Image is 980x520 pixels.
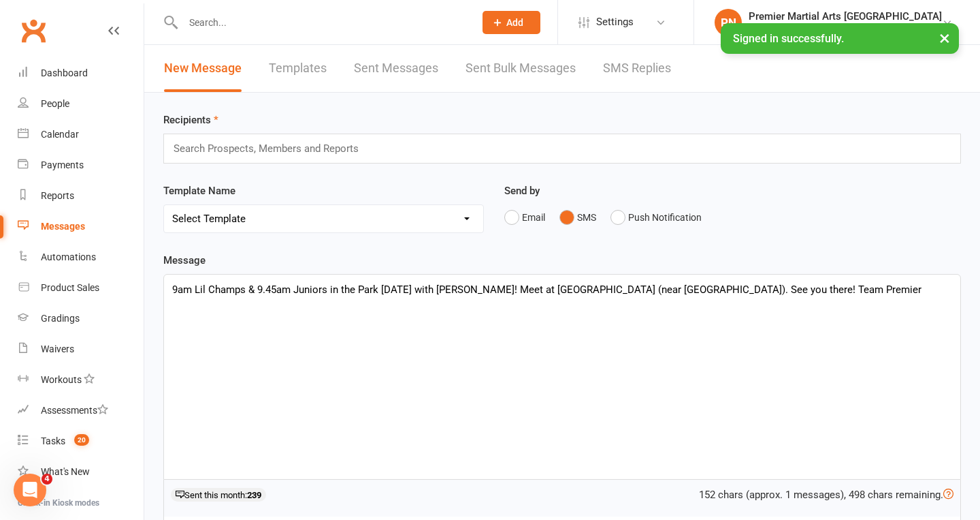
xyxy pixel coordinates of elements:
[18,303,144,334] a: Gradings
[18,273,144,303] a: Product Sales
[18,211,144,242] a: Messages
[41,313,80,324] div: Gradings
[18,426,144,457] a: Tasks 20
[172,281,952,298] p: 9am Lil Champs & 9.45am Juniors in the Park [DATE] with [PERSON_NAME]! Meet at [GEOGRAPHIC_DATA] ...
[749,10,942,22] div: Premier Martial Arts [GEOGRAPHIC_DATA]
[164,45,242,92] a: New Message
[354,45,438,92] a: Sent Messages
[41,129,79,140] div: Calendar
[18,242,144,273] a: Automations
[18,457,144,487] a: What's New
[163,183,235,199] label: Template Name
[41,374,82,385] div: Workouts
[41,466,90,477] div: What's New
[41,159,84,170] div: Payments
[41,98,69,109] div: People
[749,22,942,35] div: Premier Martial Arts [GEOGRAPHIC_DATA]
[699,487,953,503] div: 152 chars (approx. 1 messages), 498 chars remaining.
[16,14,50,48] a: Clubworx
[247,490,261,500] strong: 239
[74,434,89,446] span: 20
[41,190,74,201] div: Reports
[18,119,144,150] a: Calendar
[559,204,596,230] button: SMS
[18,395,144,426] a: Assessments
[596,7,634,37] span: Settings
[506,17,523,28] span: Add
[18,334,144,365] a: Waivers
[41,343,74,354] div: Waivers
[504,204,545,230] button: Email
[41,282,99,293] div: Product Sales
[733,32,844,45] span: Signed in successfully.
[41,405,108,416] div: Assessments
[18,365,144,395] a: Workouts
[269,45,327,92] a: Templates
[18,58,144,89] a: Dashboard
[41,67,88,78] div: Dashboard
[41,435,65,446] div: Tasks
[163,252,206,269] label: Message
[14,474,46,506] iframe: Intercom live chat
[163,112,218,128] label: Recipients
[41,221,85,232] div: Messages
[179,13,465,32] input: Search...
[465,45,576,92] a: Sent Bulk Messages
[41,251,96,262] div: Automations
[172,140,372,157] input: Search Prospects, Members and Reports
[715,9,742,36] div: PN
[42,474,52,485] span: 4
[504,183,540,199] label: Send by
[603,45,671,92] a: SMS Replies
[18,150,144,181] a: Payments
[18,181,144,211] a: Reports
[610,204,702,230] button: Push Notification
[483,11,540,34] button: Add
[18,89,144,119] a: People
[932,23,957,52] button: ×
[171,488,266,502] div: Sent this month:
